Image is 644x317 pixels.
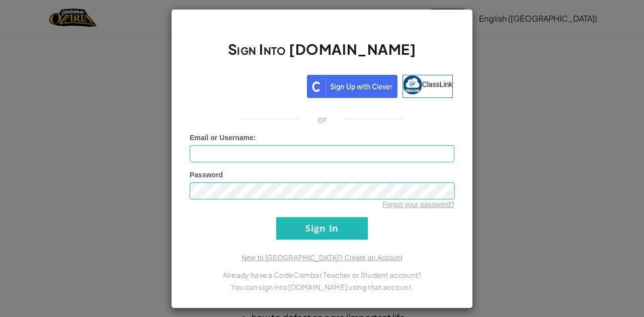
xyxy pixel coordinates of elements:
[307,75,397,98] img: clever_sso_button@2x.png
[403,75,422,94] img: classlink-logo-small.png
[317,113,327,125] p: or
[190,269,454,281] p: Already have a CodeCombat Teacher or Student account?
[190,133,256,143] label: :
[190,281,454,293] p: You can sign into [DOMAIN_NAME] using that account.
[186,74,307,96] iframe: Sign in with Google Button
[190,171,223,179] span: Password
[422,80,453,88] span: ClassLink
[242,254,403,262] a: New to [GEOGRAPHIC_DATA]? Create an Account
[276,217,368,240] input: Sign In
[382,200,454,208] a: Forgot your password?
[190,134,254,142] span: Email or Username
[190,40,454,69] h2: Sign Into [DOMAIN_NAME]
